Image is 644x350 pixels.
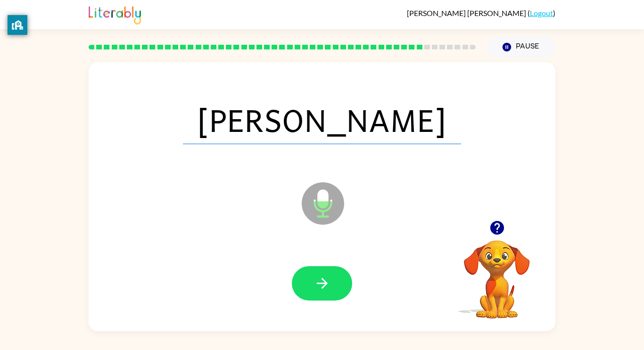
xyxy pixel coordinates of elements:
[530,8,553,17] a: Logout
[407,8,528,17] span: [PERSON_NAME] [PERSON_NAME]
[183,95,461,144] span: [PERSON_NAME]
[487,36,555,58] button: Pause
[450,226,544,320] video: Your browser must support playing .mp4 files to use Literably. Please try using another browser.
[8,15,27,35] button: privacy banner
[407,8,555,17] div: ( )
[89,4,141,24] img: Literably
